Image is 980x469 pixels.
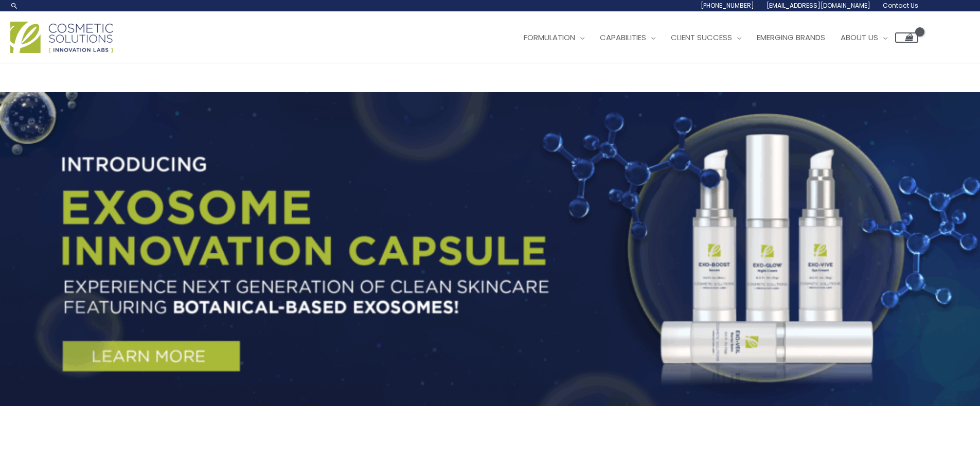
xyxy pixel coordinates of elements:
span: Capabilities [600,32,646,43]
span: [EMAIL_ADDRESS][DOMAIN_NAME] [767,1,870,10]
a: About Us [833,22,895,53]
span: About Us [841,32,878,43]
img: Cosmetic Solutions Logo [10,22,113,53]
a: Client Success [663,22,749,53]
span: Contact Us [883,1,918,10]
span: [PHONE_NUMBER] [701,1,754,10]
a: Formulation [516,22,592,53]
a: Search icon link [10,2,19,10]
nav: Site Navigation [508,22,918,53]
span: Emerging Brands [757,32,825,43]
span: Client Success [671,32,732,43]
a: View Shopping Cart, empty [895,32,918,43]
a: Capabilities [592,22,663,53]
a: Emerging Brands [749,22,833,53]
span: Formulation [524,32,575,43]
